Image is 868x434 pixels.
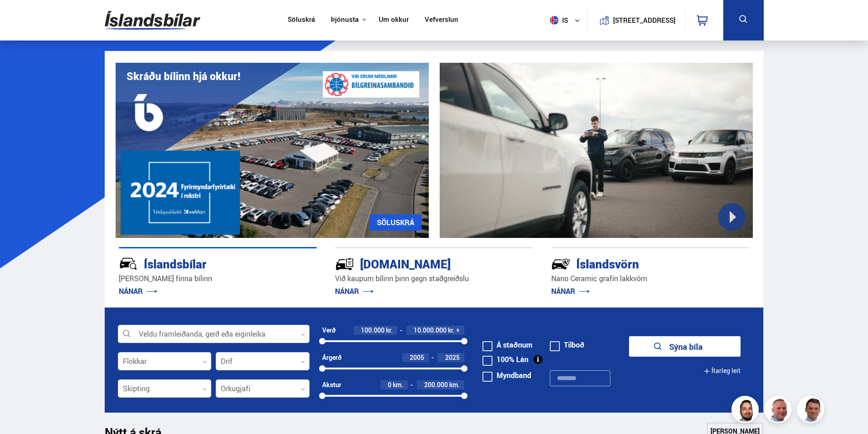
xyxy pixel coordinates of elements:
[335,286,374,296] a: NÁNAR
[388,380,391,389] span: 0
[482,341,533,348] label: Á staðnum
[127,70,240,82] h1: Skráðu bílinn hjá okkur!
[425,15,458,25] a: Vefverslun
[482,372,531,379] label: Myndband
[546,16,569,25] span: is
[119,254,138,273] img: JRvxyua_JYH6wB4c.svg
[482,356,528,363] label: 100% Lán
[105,5,200,35] img: G0Ugv5HjCgRt.svg
[322,354,341,361] div: Árgerð
[551,254,570,273] img: -Svtn6bYgwAsiwNX.svg
[386,327,393,334] span: kr.
[335,273,533,284] p: Við kaupum bílinn þinn gegn staðgreiðslu
[119,273,317,284] p: [PERSON_NAME] finna bílinn
[550,16,558,25] img: svg+xml;base64,PHN2ZyB4bWxucz0iaHR0cDovL3d3dy53My5vcmcvMjAwMC9zdmciIHdpZHRoPSI1MTIiIGhlaWdodD0iNT...
[119,255,284,271] div: Íslandsbílar
[119,286,157,296] a: NÁNAR
[448,327,455,334] span: kr.
[551,255,717,271] div: Íslandsvörn
[116,63,429,238] img: eKx6w-_Home_640_.png
[414,326,447,334] span: 10.000.000
[733,397,760,424] img: nhp88E3Fdnt1Opn2.png
[592,7,680,33] a: [STREET_ADDRESS]
[335,255,501,271] div: [DOMAIN_NAME]
[379,15,409,25] a: Um okkur
[335,254,354,273] img: tr5P-W3DuiFaO7aO.svg
[393,381,403,389] span: km.
[370,214,421,231] a: SÖLUSKRÁ
[331,15,359,24] button: Þjónusta
[629,336,741,357] button: Sýna bíla
[551,286,590,296] a: NÁNAR
[551,273,749,284] p: Nano Ceramic grafín lakkvörn
[424,380,448,389] span: 200.000
[288,15,315,25] a: Söluskrá
[361,326,385,334] span: 100.000
[798,397,826,424] img: FbJEzSuNWCJXmdc-.webp
[449,381,460,389] span: km.
[410,353,424,362] span: 2005
[617,16,672,24] button: [STREET_ADDRESS]
[322,381,341,389] div: Akstur
[704,361,741,381] button: Ítarleg leit
[456,327,460,334] span: +
[766,397,793,424] img: siFngHWaQ9KaOqBr.png
[445,353,460,362] span: 2025
[546,7,587,34] button: is
[550,341,584,348] label: Tilboð
[322,327,335,334] div: Verð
